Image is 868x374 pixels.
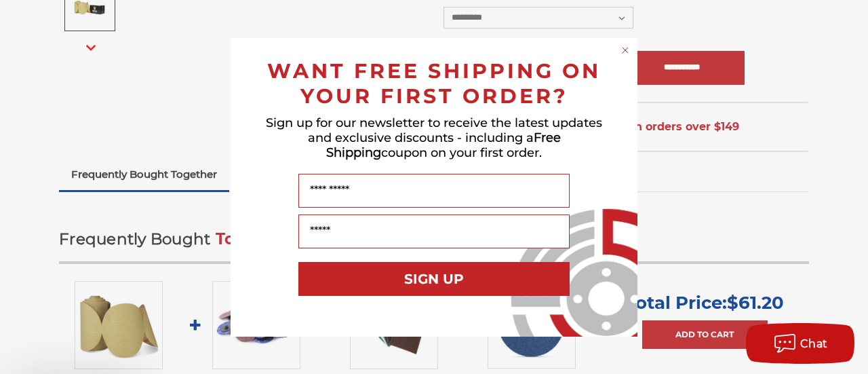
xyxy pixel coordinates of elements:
[298,262,570,296] button: SIGN UP
[618,43,632,57] button: Close dialog
[267,58,601,109] span: WANT FREE SHIPPING ON YOUR FIRST ORDER?
[800,337,828,350] span: Chat
[326,130,561,160] span: Free Shipping
[746,323,854,364] button: Chat
[266,115,602,160] span: Sign up for our newsletter to receive the latest updates and exclusive discounts - including a co...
